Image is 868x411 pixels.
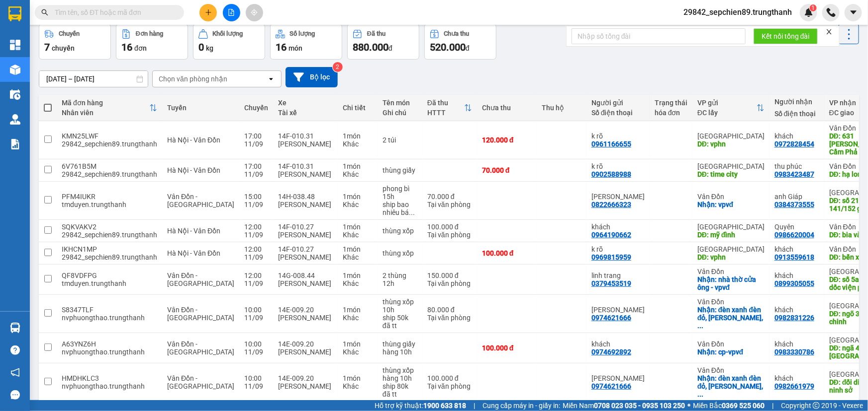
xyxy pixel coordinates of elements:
span: 29842_sepchien89.trungthanh [675,6,800,18]
div: thùng giấy hàng 10h [383,340,417,356]
div: Tại văn phòng [427,231,472,239]
div: 14E-009.20 [278,306,333,314]
div: 11/09 [244,231,268,239]
div: 14E-009.20 [278,340,333,348]
div: Khác [343,382,373,390]
span: 0 [198,41,204,53]
div: thùng giấy [383,166,417,174]
div: Vân Đồn [697,268,765,275]
div: 0902588988 [591,170,631,178]
button: Đã thu880.000đ [347,24,419,60]
div: nvphuongthao.trungthanh [62,314,157,322]
div: [GEOGRAPHIC_DATA] [697,162,765,170]
div: tmduyen.trungthanh [62,201,157,208]
div: Khác [343,314,373,322]
div: k rõ [591,162,645,170]
div: 100.000 đ [482,344,532,352]
div: Tại văn phòng [427,314,472,322]
div: 0899305055 [774,279,814,287]
div: 2 túi [383,136,417,144]
div: ship 80k đã tt [383,382,417,398]
span: ... [697,390,703,398]
span: Miền Nam [563,400,685,411]
div: 0384373555 [774,201,814,208]
div: 17:00 [244,162,268,170]
div: linh trang [591,272,645,279]
div: Người nhận [774,98,819,106]
div: 10:00 [244,306,268,314]
span: 880.000 [353,41,388,53]
div: khách [591,223,645,231]
div: Nhận: cp-vpvđ [697,348,765,356]
div: 1 món [343,306,373,314]
div: khách [774,340,819,348]
div: c giang [591,306,645,314]
div: thùng xốp 10h [383,298,417,314]
button: Chuyến7chuyến [39,24,111,60]
span: Vân Đồn - [GEOGRAPHIC_DATA] [167,193,234,208]
span: aim [251,9,258,16]
div: Chuyến [244,104,268,112]
div: 11/09 [244,140,268,148]
div: Nhận: nhà thờ cửa ông - vpvđ [697,275,765,291]
span: | [772,400,773,411]
div: Mã đơn hàng [62,99,149,107]
div: Chưa thu [482,104,532,112]
div: Khác [343,231,373,239]
div: SQKVAKV2 [62,223,157,231]
span: Kết nối tổng đài [762,31,810,42]
div: DĐ: mỹ đình [697,231,765,239]
div: Đã thu [427,99,464,107]
div: 1 món [343,223,373,231]
div: 0974621666 [591,314,631,322]
span: Hà Nội - Vân Đồn [167,166,220,174]
span: | [474,400,475,411]
span: Miền Bắc [693,400,765,411]
div: DĐ: vphn [697,140,765,148]
div: 29842_sepchien89.trungthanh [62,253,157,261]
span: chuyến [52,44,75,52]
div: Thu hộ [542,104,581,112]
div: Khối lượng [213,30,243,37]
div: 11/09 [244,348,268,356]
span: Vân Đồn - [GEOGRAPHIC_DATA] [167,272,234,287]
button: Đơn hàng16đơn [116,24,188,60]
span: Vân Đồn - [GEOGRAPHIC_DATA] [167,374,234,390]
span: Cung cấp máy in - giấy in: [482,400,560,411]
div: 14F-010.31 [278,132,333,140]
div: 80.000 đ [427,306,472,314]
div: [PERSON_NAME] [278,314,333,322]
div: Khác [343,279,373,287]
div: KMN25LWF [62,132,157,140]
div: 29842_sepchien89.trungthanh [62,231,157,239]
div: Người gửi [591,99,645,107]
div: 15:00 [244,193,268,201]
div: Nhận: đèn xanh đèn đỏ, Tô Hiệu, Cẩm Phả -VPĐ [697,306,765,330]
span: message [10,390,20,400]
div: Nguyễn Việt Dũng [591,193,645,201]
div: 0982661979 [774,382,814,390]
span: 1 [811,4,815,11]
div: c giang [591,374,645,382]
strong: 1900 633 818 [423,402,466,410]
div: [PERSON_NAME] [278,279,333,287]
div: 11/09 [244,314,268,322]
div: HMDHKLC3 [62,374,157,382]
th: Toggle SortBy [692,95,770,121]
div: Vân Đồn [697,298,765,306]
div: Vân Đồn [697,366,765,374]
div: 14F-010.27 [278,245,333,253]
div: thu phúc [774,162,819,170]
div: [PERSON_NAME] [278,348,333,356]
div: Vân Đồn [697,193,765,201]
span: 16 [276,41,287,53]
div: Số lượng [290,30,315,37]
div: 0982831226 [774,314,814,322]
div: 0913559618 [774,253,814,261]
div: [GEOGRAPHIC_DATA] [697,245,765,253]
div: Đơn hàng [136,30,163,37]
div: Khác [343,253,373,261]
div: 6V761B5M [62,162,157,170]
button: plus [199,4,217,21]
svg: open [267,75,275,83]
